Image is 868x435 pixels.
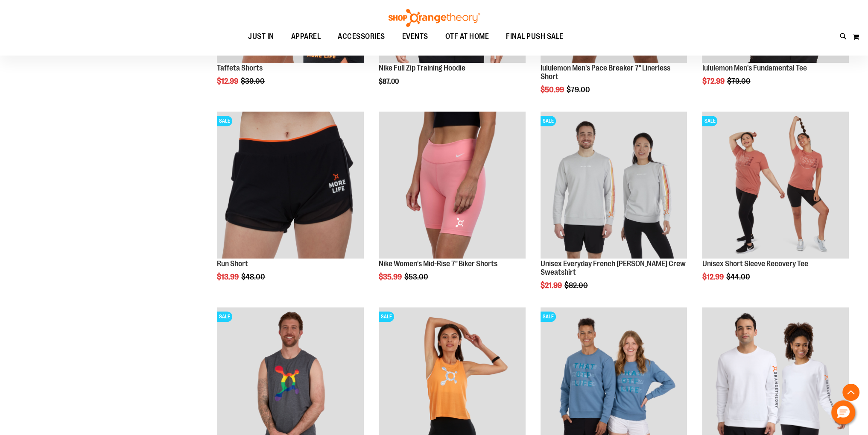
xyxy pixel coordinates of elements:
[248,27,274,46] span: JUST IN
[217,64,263,72] a: Taffeta Shorts
[842,384,859,401] button: Back To Top
[241,273,266,281] span: $48.00
[702,112,849,260] a: Product image for Unisex Short Sleeve Recovery TeeSALE
[541,259,686,276] a: Unisex Everyday French [PERSON_NAME] Crew Sweatshirt
[402,27,428,46] span: EVENTS
[564,281,589,290] span: $82.00
[374,107,530,303] div: product
[217,273,240,281] span: $13.99
[213,107,368,303] div: product
[541,112,687,259] img: Product image for Unisex Everyday French Terry Crew Sweatshirt
[497,27,572,47] a: FINAL PUSH SALE
[379,78,400,85] span: $87.00
[379,112,526,259] img: Product image for Nike Mid-Rise 7in Biker Shorts
[240,27,283,47] a: JUST IN
[404,273,430,281] span: $53.00
[394,27,437,47] a: EVENTS
[702,273,725,281] span: $12.99
[702,77,725,85] span: $72.99
[338,27,385,46] span: ACCESSORIES
[536,107,692,311] div: product
[831,400,855,424] button: Hello, have a question? Let’s chat.
[379,64,465,72] a: Nike Full Zip Training Hoodie
[541,85,565,94] span: $50.99
[217,259,248,268] a: Run Short
[726,273,751,281] span: $44.00
[702,64,807,72] a: lululemon Men's Fundamental Tee
[283,27,330,46] a: APPAREL
[379,259,497,268] a: Nike Women's Mid-Rise 7" Biker Shorts
[702,112,849,259] img: Product image for Unisex Short Sleeve Recovery Tee
[506,27,564,46] span: FINAL PUSH SALE
[541,116,556,126] span: SALE
[241,77,266,85] span: $39.00
[379,312,394,322] span: SALE
[541,112,687,260] a: Product image for Unisex Everyday French Terry Crew SweatshirtSALE
[329,27,394,47] a: ACCESSORIES
[217,112,364,259] img: Product image for Run Shorts
[541,281,563,290] span: $21.99
[291,27,321,46] span: APPAREL
[379,273,403,281] span: $35.99
[698,107,853,303] div: product
[702,116,717,126] span: SALE
[437,27,498,47] a: OTF AT HOME
[217,116,232,126] span: SALE
[702,259,808,268] a: Unisex Short Sleeve Recovery Tee
[217,77,240,85] span: $12.99
[379,112,526,260] a: Product image for Nike Mid-Rise 7in Biker Shorts
[217,112,364,260] a: Product image for Run ShortsSALE
[727,77,751,85] span: $79.00
[445,27,489,46] span: OTF AT HOME
[541,312,556,322] span: SALE
[567,85,591,94] span: $79.00
[541,64,670,81] a: lululemon Men's Pace Breaker 7" Linerless Short
[387,9,481,27] img: Shop Orangetheory
[217,312,232,322] span: SALE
